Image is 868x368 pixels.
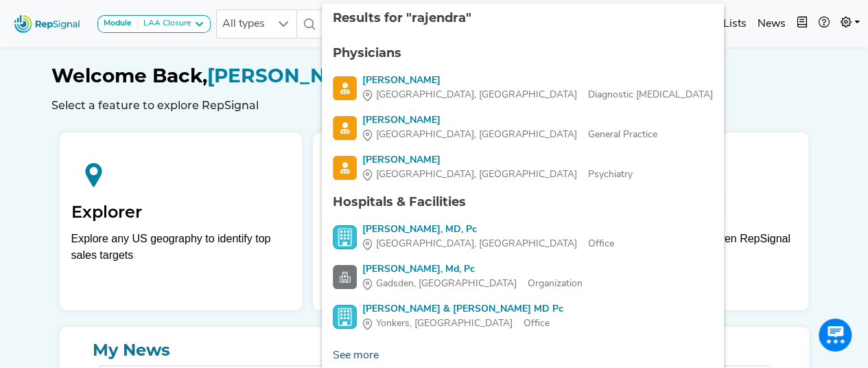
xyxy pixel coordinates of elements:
[313,133,555,310] a: TerritoriesBuild, assess, and assign geographic markets
[362,73,713,88] div: [PERSON_NAME]
[718,10,752,38] a: Lists
[376,237,577,251] span: [GEOGRAPHIC_DATA], [GEOGRAPHIC_DATA]
[322,257,724,297] li: Amarabalan Rajendran, Md, Pc
[51,99,817,112] h6: Select a feature to explore RepSignal
[333,262,713,291] a: [PERSON_NAME], Md, PcGadsden, [GEOGRAPHIC_DATA]Organization
[333,156,357,180] img: Physician Search Icon
[333,222,713,251] a: [PERSON_NAME], MD, Pc[GEOGRAPHIC_DATA], [GEOGRAPHIC_DATA]Office
[333,113,713,142] a: [PERSON_NAME][GEOGRAPHIC_DATA], [GEOGRAPHIC_DATA]General Practice
[376,128,577,142] span: [GEOGRAPHIC_DATA], [GEOGRAPHIC_DATA]
[97,15,211,33] button: ModuleLAA Closure
[333,10,471,25] span: Results for "rajendra"
[333,305,357,329] img: Office Search Icon
[362,128,657,142] div: General Practice
[217,10,270,38] span: All types
[333,265,357,289] img: Facility Search Icon
[362,222,614,237] div: [PERSON_NAME], MD, Pc
[362,317,563,331] div: Office
[362,113,657,128] div: [PERSON_NAME]
[362,153,633,168] div: [PERSON_NAME]
[322,68,724,108] li: Rajendra Achaibar
[791,10,813,38] button: Intel Book
[752,10,791,38] a: News
[333,73,713,102] a: [PERSON_NAME][GEOGRAPHIC_DATA], [GEOGRAPHIC_DATA]Diagnostic [MEDICAL_DATA]
[322,108,724,148] li: Rajendra Aggarwal
[60,133,302,310] a: ExplorerExplore any US geography to identify top sales targets
[71,203,290,222] h2: Explorer
[322,297,724,336] li: Hale & Rajendran MD Pc
[376,317,513,331] span: Yonkers, [GEOGRAPHIC_DATA]
[104,19,132,27] strong: Module
[138,19,191,30] div: LAA Closure
[333,44,713,62] div: Physicians
[333,116,357,140] img: Physician Search Icon
[51,65,817,88] h1: [PERSON_NAME]
[376,277,517,291] span: Gadsden, [GEOGRAPHIC_DATA]
[376,88,577,102] span: [GEOGRAPHIC_DATA], [GEOGRAPHIC_DATA]
[71,338,798,363] a: My News
[333,76,357,100] img: Physician Search Icon
[362,277,583,291] div: Organization
[362,237,614,251] div: Office
[322,217,724,257] li: Amarabalan Rajendran, MD, Pc
[333,225,357,249] img: Office Search Icon
[51,64,207,87] span: Welcome Back,
[333,302,713,331] a: [PERSON_NAME] & [PERSON_NAME] MD PcYonkers, [GEOGRAPHIC_DATA]Office
[322,148,724,187] li: Rajendra Aldis
[362,302,563,317] div: [PERSON_NAME] & [PERSON_NAME] MD Pc
[362,262,583,277] div: [PERSON_NAME], Md, Pc
[333,193,713,211] div: Hospitals & Facilities
[376,168,577,182] span: [GEOGRAPHIC_DATA], [GEOGRAPHIC_DATA]
[362,168,633,182] div: Psychiatry
[333,153,713,182] a: [PERSON_NAME][GEOGRAPHIC_DATA], [GEOGRAPHIC_DATA]Psychiatry
[362,88,713,102] div: Diagnostic [MEDICAL_DATA]
[71,231,290,264] div: Explore any US geography to identify top sales targets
